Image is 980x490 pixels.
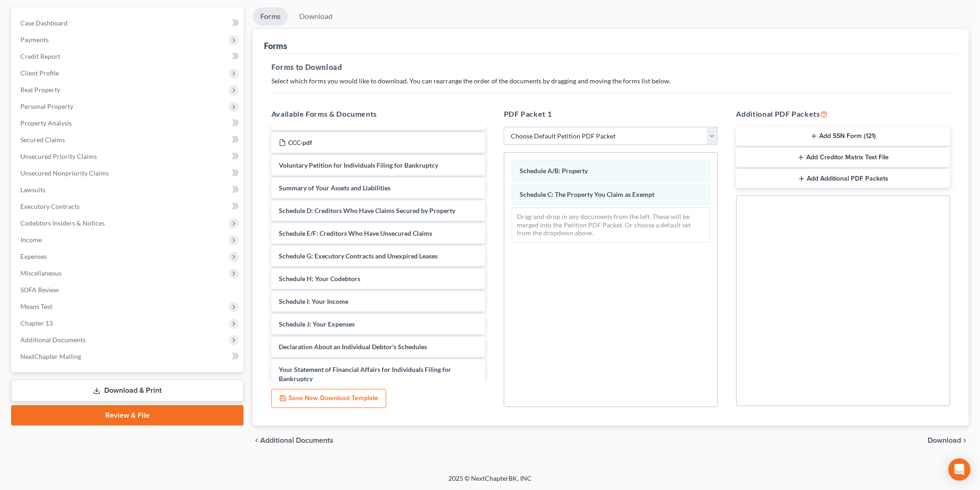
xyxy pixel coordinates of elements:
[13,182,244,198] a: Lawsuits
[736,108,950,119] h5: Additional PDF Packets
[20,152,97,160] span: Unsecured Priority Claims
[736,148,950,167] button: Add Creditor Matrix Text File
[260,437,333,444] span: Additional Documents
[20,136,65,144] span: Secured Claims
[13,165,244,182] a: Unsecured Nonpriority Claims
[20,19,68,27] span: Case Dashboard
[13,282,244,298] a: SOFA Review
[253,7,288,25] a: Forms
[20,52,60,60] span: Credit Report
[279,252,438,260] span: Schedule G: Executory Contracts and Unexpired Leases
[20,86,60,94] span: Real Property
[253,437,260,444] i: chevron_left
[20,302,52,310] span: Means Test
[20,69,59,77] span: Client Profile
[279,365,451,383] span: Your Statement of Financial Affairs for Individuals Filing for Bankruptcy
[504,108,718,119] h5: PDF Packet 1
[13,132,244,148] a: Secured Claims
[20,269,62,277] span: Miscellaneous
[20,252,47,260] span: Expenses
[279,275,360,283] span: Schedule H: Your Codebtors
[279,343,427,351] span: Declaration About an Individual Debtor's Schedules
[20,169,109,177] span: Unsecured Nonpriority Claims
[13,348,244,365] a: NextChapter Mailing
[512,207,710,242] div: Drag-and-drop in any documents from the left. These will be merged into the Petition PDF Packet. ...
[11,380,244,402] a: Download & Print
[279,297,348,305] span: Schedule I: Your Income
[288,138,312,146] span: CCC-pdf
[520,167,588,175] span: Schedule A/B: Property
[13,148,244,165] a: Unsecured Priority Claims
[736,127,950,146] button: Add SSN Form (121)
[279,161,438,169] span: Voluntary Petition for Individuals Filing for Bankruptcy
[11,405,244,426] a: Review & File
[928,437,969,444] button: Download chevron_right
[20,236,42,244] span: Income
[253,437,333,444] a: chevron_left Additional Documents
[20,319,53,327] span: Chapter 13
[961,437,969,444] i: chevron_right
[13,48,244,65] a: Credit Report
[279,320,355,328] span: Schedule J: Your Expenses
[20,336,86,344] span: Additional Documents
[20,286,59,294] span: SOFA Review
[20,219,105,227] span: Codebtors Insiders & Notices
[736,169,950,188] button: Add Additional PDF Packets
[520,190,654,198] span: Schedule C: The Property You Claim as Exempt
[928,437,961,444] span: Download
[271,62,950,73] h5: Forms to Download
[13,115,244,132] a: Property Analysis
[271,108,485,119] h5: Available Forms & Documents
[279,207,455,214] span: Schedule D: Creditors Who Have Claims Secured by Property
[20,186,45,194] span: Lawsuits
[20,202,80,210] span: Executory Contracts
[20,352,81,360] span: NextChapter Mailing
[13,198,244,215] a: Executory Contracts
[13,15,244,31] a: Case Dashboard
[20,36,49,44] span: Payments
[279,229,432,237] span: Schedule E/F: Creditors Who Have Unsecured Claims
[20,119,72,127] span: Property Analysis
[949,459,971,481] div: Open Intercom Messenger
[279,184,390,192] span: Summary of Your Assets and Liabilities
[20,102,73,110] span: Personal Property
[271,389,386,408] button: Save New Download Template
[292,7,340,25] a: Download
[271,76,950,86] p: Select which forms you would like to download. You can rearrange the order of the documents by dr...
[264,40,287,51] div: Forms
